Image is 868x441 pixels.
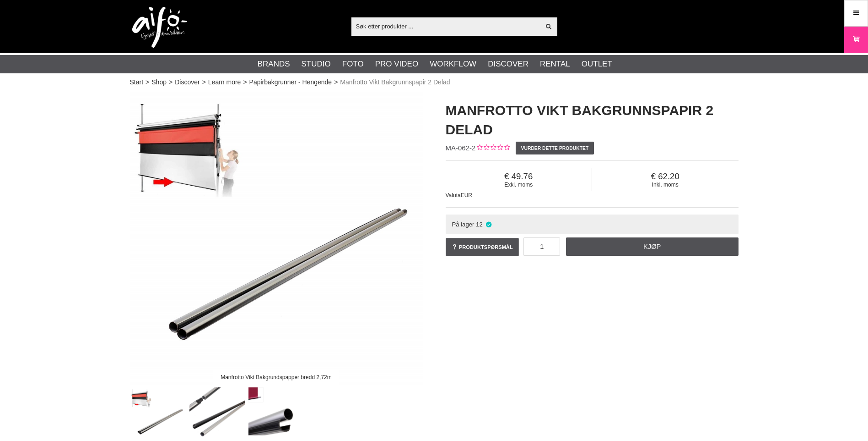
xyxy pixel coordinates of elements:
[132,7,187,48] img: logo.png
[592,171,739,182] span: 62.20
[488,58,528,70] a: Discover
[446,144,476,152] span: MA-062-2
[452,221,474,228] span: På lager
[446,101,739,139] h1: Manfrotto Vikt Bakgrunnspapir 2 Delad
[130,77,144,87] a: Start
[540,58,570,70] a: Rental
[582,58,612,70] a: Outlet
[151,77,167,87] a: Shop
[130,92,423,385] img: Manfrotto Vikt Bakgrundspapper bredd 2,72m
[375,58,418,70] a: Pro Video
[592,182,739,188] span: Inkl. moms
[208,77,241,87] a: Learn more
[202,77,206,87] span: >
[446,171,592,182] span: 49.76
[249,77,332,87] a: Papirbakgrunner - Hengende
[302,58,331,70] a: Studio
[169,77,173,87] span: >
[351,19,540,33] input: Søk etter produkter ...
[476,221,483,228] span: 12
[446,192,461,198] span: Valuta
[258,58,290,70] a: Brands
[334,77,338,87] span: >
[566,237,739,256] a: Kjøp
[485,221,493,228] i: På lager
[430,58,476,70] a: Workflow
[461,192,472,198] span: EUR
[342,58,364,70] a: Foto
[175,77,199,87] a: Discover
[446,182,592,188] span: Exkl. moms
[475,143,510,153] div: Kundevurdering: 0
[243,77,247,87] span: >
[340,77,450,87] span: Manfrotto Vikt Bakgrunnspapir 2 Delad
[516,142,593,154] a: Vurder dette produktet
[146,77,149,87] span: >
[446,238,519,256] a: Produktspørsmål
[213,369,340,385] div: Manfrotto Vikt Bakgrundspapper bredd 2,72m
